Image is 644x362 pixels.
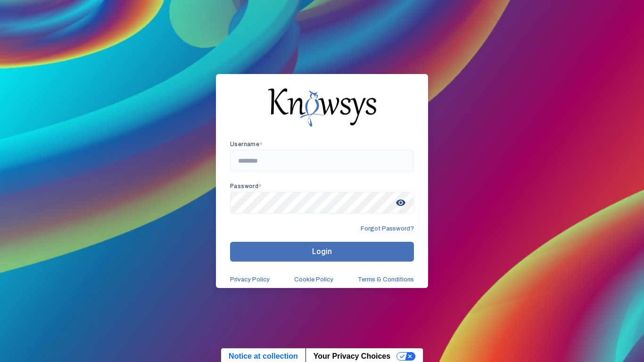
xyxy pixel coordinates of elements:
[230,242,414,262] button: Login
[361,225,414,232] span: Forgot Password?
[230,183,262,189] app-required-indication: Password
[230,276,270,283] a: Privacy Policy
[294,276,333,283] a: Cookie Policy
[312,247,332,256] span: Login
[230,141,263,148] app-required-indication: Username
[268,88,376,127] img: knowsys-logo.png
[358,276,414,283] a: Terms & Conditions
[392,194,409,211] span: visibility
